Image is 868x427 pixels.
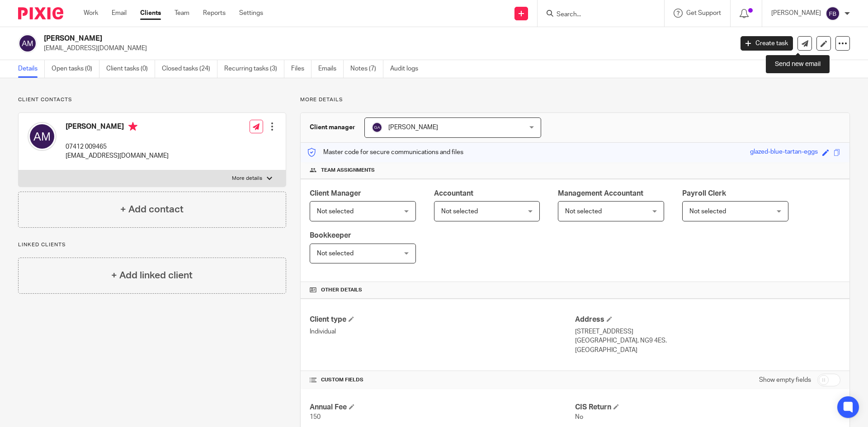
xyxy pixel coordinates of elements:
img: Pixie [18,7,63,19]
img: svg%3E [372,122,382,133]
label: Show empty fields [759,375,811,385]
img: svg%3E [28,122,57,151]
img: svg%3E [826,6,840,21]
span: Bookkeeper [310,232,351,239]
a: Open tasks (0) [52,60,99,78]
span: Payroll Clerk [682,190,726,197]
img: svg%3E [18,34,37,53]
a: Team [175,9,189,18]
a: Reports [203,9,226,18]
span: Management Accountant [558,190,643,197]
span: Other details [321,286,362,294]
p: [GEOGRAPHIC_DATA], NG9 4ES. [575,336,840,345]
span: Client Manager [310,190,361,197]
p: [EMAIL_ADDRESS][DOMAIN_NAME] [66,151,169,160]
h3: Client manager [310,123,355,132]
a: Work [84,9,98,18]
h4: CIS Return [575,403,840,412]
a: Notes (7) [350,60,383,78]
span: Not selected [317,208,354,215]
h4: CUSTOM FIELDS [310,376,575,384]
p: [EMAIL_ADDRESS][DOMAIN_NAME] [44,44,727,53]
i: Primary [128,122,137,131]
p: More details [232,175,262,182]
p: [PERSON_NAME] [771,9,821,18]
span: Not selected [441,208,478,215]
input: Search [556,11,637,19]
span: 150 [310,414,321,420]
span: Team assignments [321,167,375,174]
span: Not selected [689,208,726,215]
a: Create task [741,36,793,51]
a: Files [291,60,311,78]
p: Linked clients [18,241,286,249]
a: Email [112,9,127,18]
p: More details [300,96,850,103]
a: Details [18,60,45,78]
a: Client tasks (0) [106,60,155,78]
a: Recurring tasks (3) [224,60,284,78]
h2: [PERSON_NAME] [44,34,590,43]
span: Not selected [317,250,354,257]
span: Accountant [434,190,473,197]
a: Emails [318,60,344,78]
span: No [575,414,583,420]
h4: Annual Fee [310,403,575,412]
a: Closed tasks (24) [162,60,217,78]
div: glazed-blue-tartan-eggs [750,147,818,158]
a: Clients [140,9,161,18]
a: Audit logs [390,60,425,78]
h4: + Add contact [120,202,184,216]
h4: Address [575,315,840,324]
p: 07412 009465 [66,142,169,151]
h4: [PERSON_NAME] [66,122,169,133]
a: Settings [239,9,263,18]
span: Get Support [686,10,721,16]
p: [GEOGRAPHIC_DATA] [575,346,840,355]
p: Master code for secure communications and files [307,148,463,157]
p: [STREET_ADDRESS] [575,327,840,336]
p: Individual [310,327,575,336]
p: Client contacts [18,96,286,103]
h4: Client type [310,315,575,324]
span: Not selected [565,208,602,215]
h4: + Add linked client [111,268,193,282]
span: [PERSON_NAME] [388,124,438,131]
